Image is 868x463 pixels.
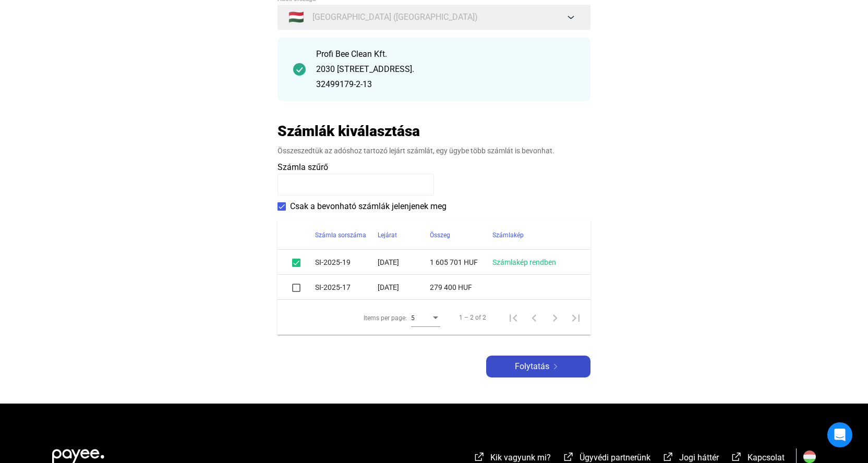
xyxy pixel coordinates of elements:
[515,360,549,373] span: Folytatás
[492,229,524,241] div: Számlakép
[315,275,378,300] td: SI-2025-17
[316,78,575,91] div: 32499179-2-13
[490,453,551,462] span: Kik vagyunk mi?
[278,162,328,172] span: Számla szűrő
[430,250,492,275] td: 1 605 701 HUF
[803,450,816,463] img: HU.svg
[411,311,440,324] mat-select: Items per page:
[430,275,492,300] td: 279 400 HUF
[486,356,590,377] button: Folytatásarrow-right-white
[316,48,575,60] div: Profi Bee Clean Kft.
[278,145,590,156] div: Összeszedtük az adóshoz tartozó lejárt számlát, egy ügybe több számlát is bevonhat.
[315,250,378,275] td: SI-2025-19
[549,364,562,369] img: arrow-right-white
[473,452,486,462] img: external-link-white
[278,122,420,140] h2: Számlák kiválasztása
[411,314,415,322] span: 5
[503,307,524,328] button: First page
[378,229,397,241] div: Lejárat
[293,63,306,76] img: checkmark-darker-green-circle
[430,229,450,241] div: Összeg
[430,229,492,241] div: Összeg
[378,250,430,275] td: [DATE]
[524,307,545,328] button: Previous page
[364,312,407,324] div: Items per page:
[378,275,430,300] td: [DATE]
[288,11,304,23] span: 🇭🇺
[545,307,565,328] button: Next page
[562,452,575,462] img: external-link-white
[378,229,430,241] div: Lejárat
[492,258,556,266] a: Számlakép rendben
[316,63,575,76] div: 2030 [STREET_ADDRESS].
[679,453,719,462] span: Jogi háttér
[492,229,578,241] div: Számlakép
[748,453,785,462] span: Kapcsolat
[662,452,674,462] img: external-link-white
[730,452,743,462] img: external-link-white
[290,200,447,213] span: Csak a bevonható számlák jelenjenek meg
[565,307,586,328] button: Last page
[312,11,478,23] span: [GEOGRAPHIC_DATA] ([GEOGRAPHIC_DATA])
[315,229,366,241] div: Számla sorszáma
[459,311,486,324] div: 1 – 2 of 2
[580,453,650,462] span: Ügyvédi partnerünk
[315,229,378,241] div: Számla sorszáma
[827,422,852,447] div: Open Intercom Messenger
[278,5,590,30] button: 🇭🇺[GEOGRAPHIC_DATA] ([GEOGRAPHIC_DATA])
